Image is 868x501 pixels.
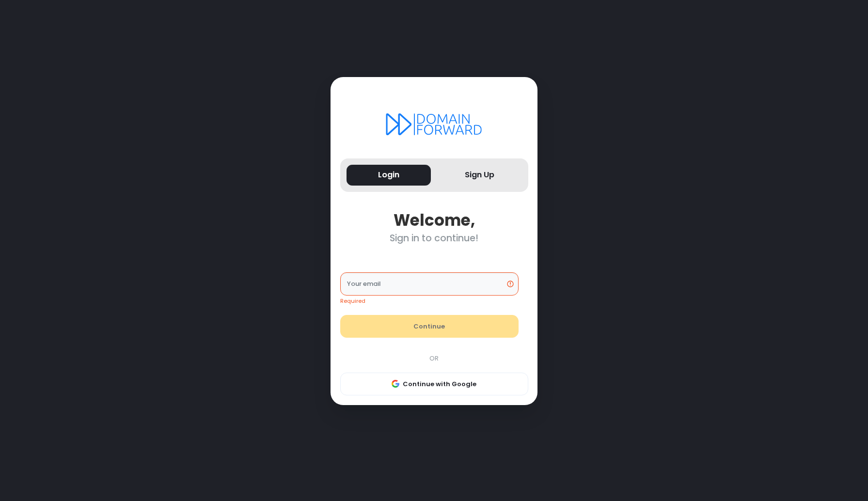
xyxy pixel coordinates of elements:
div: Welcome, [340,211,528,230]
button: Continue with Google [340,373,528,396]
div: Sign in to continue! [340,233,528,244]
button: Login [347,165,431,186]
div: Required [340,297,519,305]
button: Sign Up [437,165,522,186]
div: OR [335,354,533,363]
